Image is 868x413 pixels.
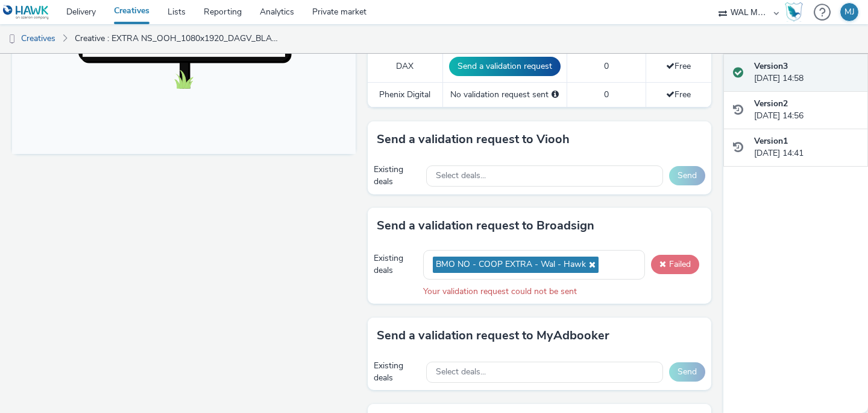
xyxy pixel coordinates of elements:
[604,60,609,72] span: 0
[754,60,788,72] strong: Version 3
[785,2,803,22] img: Hawk Academy
[651,255,699,274] button: Failed
[754,135,788,147] strong: Version 1
[449,89,561,101] div: No validation request sent
[844,3,855,21] div: MJ
[754,60,858,85] div: [DATE] 14:58
[754,98,858,123] div: [DATE] 14:56
[436,367,486,377] span: Select deals...
[666,89,691,100] span: Free
[604,89,609,100] span: 0
[6,33,18,45] img: dooh
[3,5,49,20] img: undefined Logo
[374,252,417,277] div: Existing deals
[374,360,420,385] div: Existing deals
[368,82,442,107] td: Phenix Digital
[436,260,586,270] span: BMO NO - COOP EXTRA - Wal - Hawk
[423,286,705,298] div: Your validation request could not be sent
[374,164,420,188] div: Existing deals
[377,327,609,345] h3: Send a validation request to MyAdbooker
[754,98,788,109] strong: Version 2
[666,60,691,72] span: Free
[669,166,705,185] button: Send
[785,2,808,22] a: Hawk Academy
[69,24,286,53] a: Creative : EXTRA NS_OOH_1080x1920_DAGV_BLAN_KOMI_ITALIENSK 1_36_38_2025
[669,362,705,382] button: Send
[377,217,594,235] h3: Send a validation request to Broadsign
[436,171,486,181] span: Select deals...
[377,130,570,149] h3: Send a validation request to Viooh
[754,135,858,160] div: [DATE] 14:41
[449,57,561,76] button: Send a validation request
[368,50,442,82] td: DAX
[552,89,559,101] div: Please select a deal below and click on Send to send a validation request to Phenix Digital.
